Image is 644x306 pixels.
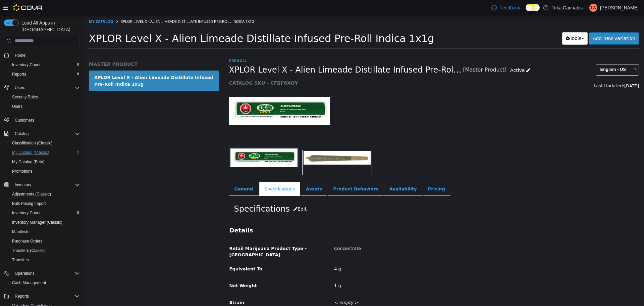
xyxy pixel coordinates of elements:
span: Inventory Count [9,61,80,69]
button: Reports [1,292,83,301]
button: Inventory [12,181,34,189]
button: Operations [1,269,83,278]
span: English - US [512,49,546,59]
span: Security Roles [9,93,80,101]
span: My Catalog (Classic) [9,148,80,157]
span: Reports [12,292,80,300]
span: Load All Apps in [GEOGRAPHIC_DATA] [19,19,80,33]
button: Reports [7,70,83,79]
button: My Catalog (Classic) [7,148,83,157]
span: XPLOR Level X - Alien Limeade Distillate Infused Pre-Roll Indica 1x1g [145,49,379,60]
span: Catalog [15,131,29,136]
button: Catalog [12,130,31,138]
span: Net Weight [146,268,173,273]
span: My Catalog (Beta) [12,159,45,165]
button: Operations [12,269,37,277]
span: XPLOR Level X - Alien Limeade Distillate Infused Pre-Roll Indica 1x1g [37,3,170,8]
span: [DATE] [540,68,555,73]
span: XPLOR Level X - Alien Limeade Distillate Infused Pre-Roll Indica 1x1g [5,17,350,29]
button: Bulk Pricing Import [7,199,83,208]
a: Product Behaviors [244,167,300,181]
button: Purchase Orders [7,236,83,246]
div: < empty > [245,281,560,293]
span: Operations [12,269,80,277]
a: My Catalog [5,3,29,8]
span: Inventory [15,182,31,187]
a: Classification (Classic) [9,139,55,147]
h5: CATALOG SKU - CFBF6XQY [145,64,450,71]
a: My Catalog (Beta) [9,158,47,166]
a: Security Roles [9,93,41,101]
a: Reports [9,70,29,78]
a: Promotions [9,167,35,175]
button: Classification (Classic) [7,138,83,148]
span: Reports [15,294,29,299]
button: Users [1,83,83,92]
span: Adjustments (Classic) [9,190,80,198]
a: Purchase Orders [9,237,45,245]
span: Inventory Manager (Classic) [12,220,62,225]
span: Users [12,84,80,92]
a: Active [423,49,450,61]
a: Cash Management [9,279,49,287]
input: Dark Mode [526,4,540,11]
a: Bulk Pricing Import [9,200,49,208]
span: Classification (Classic) [12,140,53,146]
button: Inventory Manager (Classic) [7,218,83,227]
a: Home [12,51,28,59]
span: Transfers (Classic) [9,247,80,255]
button: Tools [478,17,504,29]
button: Home [1,50,83,60]
span: Purchase Orders [9,237,80,245]
span: Bulk Pricing Import [9,200,80,208]
a: Inventory Count [9,61,43,69]
a: Add new variation [505,17,555,29]
button: Adjustments (Classic) [7,189,83,199]
span: Strain [146,285,160,290]
a: Pre-Roll [145,43,163,48]
span: Purchase Orders [12,238,43,244]
h5: MASTER PRODUCT [5,46,135,52]
p: Toka Cannabis [552,4,583,12]
button: Edit [206,187,226,200]
a: Feedback [489,1,523,14]
span: Inventory Count [12,210,41,216]
span: Inventory [12,181,80,189]
span: Transfers [9,256,80,264]
span: Home [15,53,25,58]
div: 1 g [245,265,560,276]
span: Manifests [9,228,80,236]
span: Manifests [12,229,29,234]
span: Feedback [499,4,520,11]
div: 4 g [245,248,560,260]
span: Inventory Count [9,209,80,217]
span: Last Updated: [510,68,540,73]
button: Inventory Count [7,60,83,70]
a: Assets [217,167,244,181]
span: Adjustments (Classic) [12,191,51,197]
h2: Specifications [150,187,550,200]
a: Availability [300,167,338,181]
button: Promotions [7,167,83,176]
span: Active [426,52,441,57]
button: Cash Management [7,278,83,288]
button: Users [7,102,83,111]
button: My Catalog (Beta) [7,157,83,167]
span: Users [12,104,22,109]
span: Users [9,102,80,111]
span: Inventory Manager (Classic) [9,218,80,226]
span: Transfers (Classic) [12,248,46,253]
button: Security Roles [7,92,83,102]
button: Transfers [7,255,83,265]
a: Inventory Count [9,209,43,217]
div: Concentrate [245,227,560,239]
a: Manifests [9,228,32,236]
span: Cash Management [12,280,46,286]
span: Customers [15,118,34,123]
span: Retail Marijuana Product Type - [GEOGRAPHIC_DATA] [146,230,223,242]
a: My Catalog (Classic) [9,148,52,157]
span: Security Roles [12,94,38,100]
span: My Catalog (Beta) [9,158,80,166]
span: Inventory Count [12,62,41,68]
